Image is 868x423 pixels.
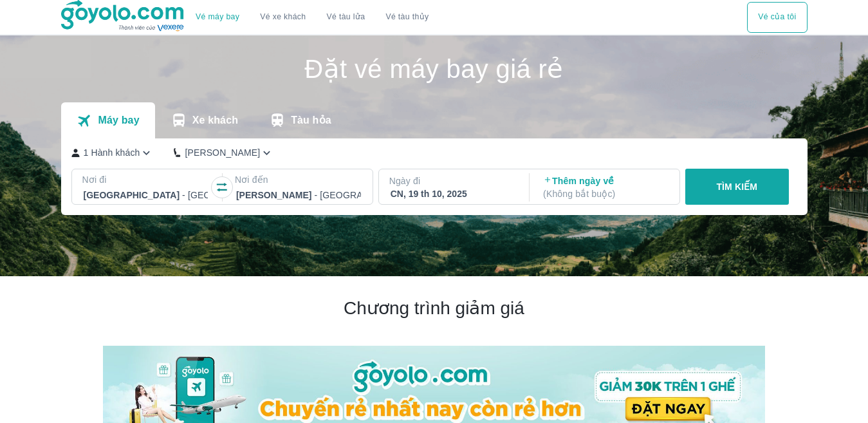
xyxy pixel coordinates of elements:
div: CN, 19 th 10, 2025 [391,187,515,200]
p: TÌM KIẾM [716,180,757,193]
p: [PERSON_NAME] [185,146,260,159]
p: Máy bay [98,114,139,127]
button: 1 Hành khách [71,146,154,160]
p: Tàu hỏa [291,114,331,127]
button: [PERSON_NAME] [174,146,273,160]
p: Xe khách [192,114,238,127]
div: choose transportation mode [747,2,807,33]
button: TÌM KIẾM [685,169,789,205]
h2: Chương trình giảm giá [103,297,765,320]
button: Vé của tôi [747,2,807,33]
p: Nơi đi [82,173,210,186]
h1: Đặt vé máy bay giá rẻ [61,56,808,82]
p: ( Không bắt buộc ) [543,187,668,200]
p: Nơi đến [235,173,362,186]
a: Vé tàu lửa [317,2,376,33]
p: 1 Hành khách [84,146,140,159]
div: choose transportation mode [185,2,439,33]
a: Vé máy bay [196,12,239,22]
a: Vé xe khách [260,12,306,22]
div: transportation tabs [61,102,347,138]
p: Thêm ngày về [543,174,668,200]
p: Ngày đi [389,174,517,187]
button: Vé tàu thủy [375,2,439,33]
